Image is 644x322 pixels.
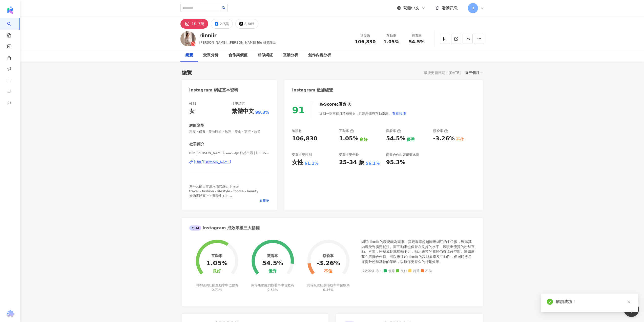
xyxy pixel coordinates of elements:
[339,129,354,133] div: 互動率
[259,198,269,203] span: 看更多
[361,269,475,273] div: 成效等級 ：
[386,129,401,133] div: 觀看率
[283,52,298,58] div: 互動分析
[323,254,334,258] div: 漲粉率
[339,159,364,166] div: 25-34 歲
[267,288,278,292] span: 0.31%
[407,137,415,142] div: 優秀
[7,18,17,38] a: search
[194,160,231,164] div: [URL][DOMAIN_NAME]
[442,6,458,10] span: 活動訊息
[627,300,631,304] span: close
[244,20,254,27] div: 8,665
[251,283,295,292] div: 同等級網紅的觀看率中位數為
[189,225,260,231] div: Instagram 成效等級三大指標
[262,260,283,267] div: 54.5%
[189,87,238,93] div: Instagram 網紅基本資料
[433,135,455,143] div: -3.26%
[433,129,448,133] div: 漲粉率
[409,39,424,44] span: 54.5%
[472,5,474,11] span: B
[339,153,359,157] div: 受眾主要年齡
[232,107,254,115] div: 繁體中文
[292,153,312,157] div: 受眾主要性別
[211,19,233,29] button: 2.7萬
[189,151,269,155] span: 𝖱𝗂𝗂𝗇 [PERSON_NAME], 𝓇𝒾𝒾𝓃’𝓈 𝓁𝒾𝒻𝑒 好感生活 | [PERSON_NAME]
[189,129,269,134] span: 科技 · 保養 · 美妝時尚 · 飲料 · 美食 · 穿搭 · 旅遊
[319,102,351,107] div: K-Score :
[292,87,333,93] div: Instagram 數據總覽
[232,102,245,106] div: 主要語言
[195,283,239,292] div: 同等級網紅的互動率中位數為
[189,225,201,231] div: AI
[360,137,368,142] div: 良好
[386,135,405,143] div: 54.5%
[189,142,204,147] div: 社群簡介
[212,288,222,292] span: 0.71%
[267,254,278,258] div: 觀看率
[5,310,15,318] img: chrome extension
[6,6,14,14] img: logo icon
[180,19,209,29] button: 10.7萬
[220,20,229,27] div: 2.7萬
[212,254,222,258] div: 互動率
[392,108,406,119] button: 查看說明
[292,159,303,166] div: 女性
[292,135,317,143] div: 106,830
[268,269,277,274] div: 優秀
[189,107,195,115] div: 女
[324,269,332,274] div: 不佳
[396,269,407,273] span: 良好
[403,5,419,11] span: 繁體中文
[547,299,553,305] span: check-circle
[185,52,193,58] div: 總覽
[386,159,405,166] div: 95.3%
[408,269,420,273] span: 普通
[213,269,221,274] div: 良好
[355,33,376,38] div: 追蹤數
[180,31,196,46] img: KOL Avatar
[366,161,380,166] div: 56.1%
[407,33,426,38] div: 觀看率
[255,110,269,115] span: 99.3%
[384,269,395,273] span: 優秀
[386,153,419,157] div: 商業合作內容覆蓋比例
[361,239,475,264] div: 網紅riinniir的表現頗為亮眼，其觀看率超越同級網紅的中位數，顯示其內容受到廣泛關注。而互動率也保持在良好的水平，展現出優質的粉絲互動。不過，粉絲成長率稍顯不足，顯示未來的擴展仍有進步空間。...
[189,123,204,128] div: 網紅類型
[424,71,461,75] div: 最後更新日期：[DATE]
[308,52,331,58] div: 創作內容分析
[182,69,192,76] div: 總覽
[456,137,464,142] div: 不佳
[339,135,358,143] div: 1.05%
[189,102,196,106] div: 性別
[306,283,350,292] div: 同等級網紅的漲粉率中位數為
[304,161,319,166] div: 61.1%
[206,260,227,267] div: 1.05%
[392,111,406,116] span: 查看說明
[292,105,305,115] div: 91
[203,52,218,58] div: 受眾分析
[228,52,247,58] div: 合作與價值
[189,160,269,164] a: [URL][DOMAIN_NAME]
[465,69,483,76] div: 近三個月
[258,52,273,58] div: 相似網紅
[319,108,406,119] div: 近期一到三個月積極發文，且漲粉率與互動率高。
[421,269,432,273] span: 不佳
[383,39,399,44] span: 1.05%
[199,32,276,39] div: riinniir
[192,20,205,27] div: 10.7萬
[235,19,258,29] button: 8,665
[338,102,346,107] div: 優良
[382,33,401,38] div: 互動率
[317,260,340,267] div: -3.26%
[189,184,261,211] span: 為平凡的日常注入儀式感ت 𝖲𝗆𝗂𝗅𝖾 travel - fashion - lifestyle - foodie - beauty 好物實驗室˙ᵕ˙⑅實驗生 riin 𝚠𝚘𝚛𝚔 📧[EMAIL_...
[355,39,376,44] span: 106,830
[222,6,225,10] span: search
[7,87,11,98] span: rise
[292,129,302,133] div: 追蹤數
[556,299,632,305] div: 解鎖成功！
[323,288,334,292] span: 0.46%
[199,41,276,44] span: [PERSON_NAME], [PERSON_NAME] life 好感生活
